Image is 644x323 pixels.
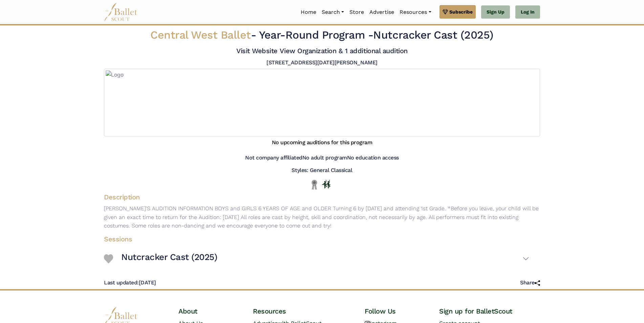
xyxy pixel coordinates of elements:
a: Advertise [367,5,397,19]
h4: About [178,307,242,316]
h4: Follow Us [365,307,428,316]
a: Search [319,5,347,19]
span: Year-Round Program - [259,28,373,41]
h4: Description [99,193,545,201]
span: Subscribe [449,8,473,16]
a: Log In [515,5,540,19]
img: In Person [322,180,330,189]
h5: Not company affiliated [245,154,302,161]
h4: Sign up for BalletScout [439,307,540,316]
h5: Styles: General Classical [292,167,352,174]
img: Logo [104,69,540,136]
a: Resources [397,5,434,19]
h5: No adult program [302,154,347,161]
a: Subscribe [439,5,476,19]
img: Heart [104,254,113,263]
h4: Sessions [99,235,535,243]
span: Central West Ballet [150,28,251,41]
h5: No education access [347,154,399,161]
a: Home [298,5,319,19]
a: Sign Up [481,5,510,19]
img: Local [310,179,319,190]
span: Last updated: [104,279,139,286]
h5: No upcoming auditions for this program [272,139,372,146]
h4: Resources [253,307,354,316]
h5: Share [520,279,540,286]
a: Visit Website [236,47,278,55]
button: Nutcracker Cast (2025) [121,249,529,268]
h5: [DATE] [104,279,156,286]
h2: - Nutcracker Cast (2025) [141,28,503,42]
h3: Nutcracker Cast (2025) [121,252,217,263]
a: Store [347,5,367,19]
a: View Organization & 1 additional audition [280,47,407,55]
p: [PERSON_NAME]'S AUDITION INFORMATION BOYS and GIRLS 6 YEARS OF AGE and OLDER Turning 6 by [DATE] ... [99,204,545,230]
img: gem.svg [443,8,448,16]
h5: [STREET_ADDRESS][DATE][PERSON_NAME] [266,59,377,66]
